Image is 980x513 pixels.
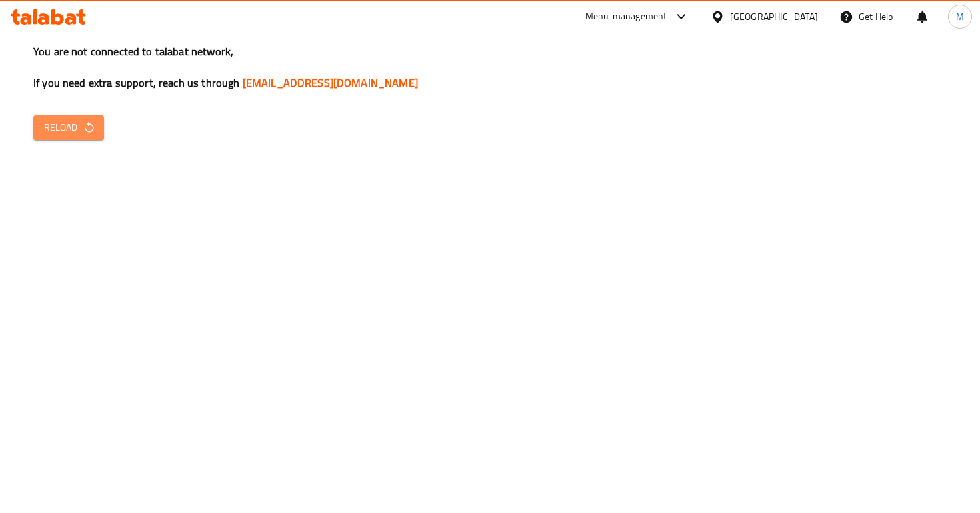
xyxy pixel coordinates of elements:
div: [GEOGRAPHIC_DATA] [730,9,818,24]
div: Menu-management [585,9,667,25]
a: [EMAIL_ADDRESS][DOMAIN_NAME] [243,73,418,93]
h3: You are not connected to talabat network, If you need extra support, reach us through [33,44,947,91]
button: Reload [33,115,104,140]
span: Reload [44,119,93,136]
span: M [956,9,964,24]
